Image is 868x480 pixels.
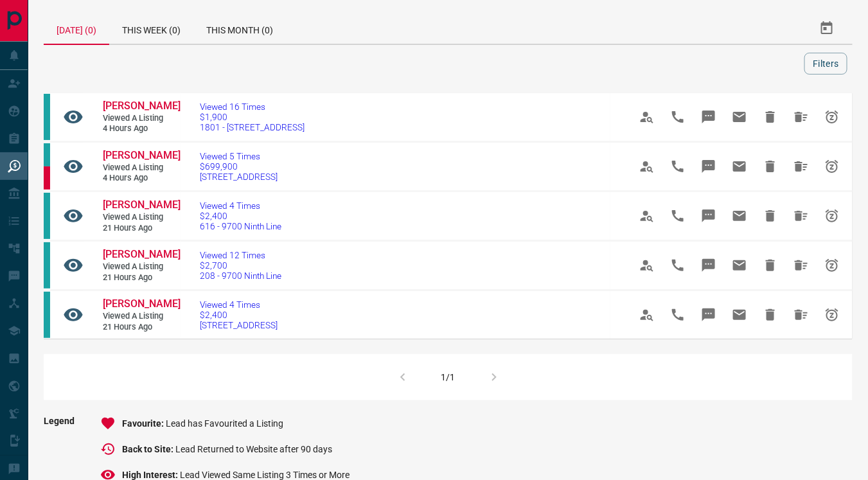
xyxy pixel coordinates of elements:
[755,250,786,281] span: Hide
[786,102,817,132] span: Hide All from Logan Pedlar
[44,94,50,140] div: condos.ca
[724,151,755,182] span: Email
[200,122,305,132] span: 1801 - [STREET_ADDRESS]
[786,250,817,281] span: Hide All from Jean Espiritu
[200,271,281,281] span: 208 - 9700 Ninth Line
[200,200,281,211] span: Viewed 4 Times
[103,173,180,184] span: 4 hours ago
[175,444,332,454] span: Lead Returned to Website after 90 days
[166,418,283,429] span: Lead has Favourited a Listing
[200,112,305,122] span: $1,900
[103,322,180,333] span: 21 hours ago
[103,212,180,223] span: Viewed a Listing
[817,299,847,330] span: Snooze
[200,102,305,132] a: Viewed 16 Times$1,9001801 - [STREET_ADDRESS]
[755,299,786,330] span: Hide
[693,102,724,132] span: Message
[103,248,181,260] span: [PERSON_NAME]
[632,250,662,281] span: View Profile
[103,163,180,173] span: Viewed a Listing
[632,151,662,182] span: View Profile
[693,250,724,281] span: Message
[200,200,281,231] a: Viewed 4 Times$2,400616 - 9700 Ninth Line
[817,250,847,281] span: Snooze
[724,250,755,281] span: Email
[755,200,786,231] span: Hide
[109,13,193,44] div: This Week (0)
[755,102,786,132] span: Hide
[632,200,662,231] span: View Profile
[755,151,786,182] span: Hide
[441,372,456,382] div: 1/1
[200,221,281,231] span: 616 - 9700 Ninth Line
[724,299,755,330] span: Email
[804,53,847,75] button: Filters
[200,250,281,260] span: Viewed 12 Times
[193,13,286,44] div: This Month (0)
[103,149,180,163] a: [PERSON_NAME]
[200,211,281,221] span: $2,400
[724,200,755,231] span: Email
[44,292,50,338] div: condos.ca
[200,250,281,281] a: Viewed 12 Times$2,700208 - 9700 Ninth Line
[786,299,817,330] span: Hide All from Jean Espiritu
[632,299,662,330] span: View Profile
[122,444,175,454] span: Back to Site
[662,102,693,132] span: Call
[200,151,278,182] a: Viewed 5 Times$699,900[STREET_ADDRESS]
[200,320,278,330] span: [STREET_ADDRESS]
[103,149,181,161] span: [PERSON_NAME]
[122,418,166,429] span: Favourite
[817,200,847,231] span: Snooze
[103,100,181,112] span: [PERSON_NAME]
[200,260,281,271] span: $2,700
[200,299,278,310] span: Viewed 4 Times
[44,193,50,239] div: condos.ca
[103,123,180,134] span: 4 hours ago
[662,299,693,330] span: Call
[103,298,180,311] a: [PERSON_NAME]
[180,470,350,480] span: Lead Viewed Same Listing 3 Times or More
[200,102,305,112] span: Viewed 16 Times
[693,299,724,330] span: Message
[103,262,180,272] span: Viewed a Listing
[103,223,180,234] span: 21 hours ago
[44,242,50,289] div: condos.ca
[724,102,755,132] span: Email
[103,272,180,283] span: 21 hours ago
[662,200,693,231] span: Call
[817,151,847,182] span: Snooze
[200,299,278,330] a: Viewed 4 Times$2,400[STREET_ADDRESS]
[662,250,693,281] span: Call
[786,151,817,182] span: Hide All from Raghav Sareen
[811,13,842,44] button: Select Date Range
[103,248,180,262] a: [PERSON_NAME]
[103,113,180,124] span: Viewed a Listing
[200,161,278,172] span: $699,900
[44,143,50,166] div: condos.ca
[103,199,180,212] a: [PERSON_NAME]
[632,102,662,132] span: View Profile
[103,298,181,310] span: [PERSON_NAME]
[786,200,817,231] span: Hide All from Jean Espiritu
[817,102,847,132] span: Snooze
[200,151,278,161] span: Viewed 5 Times
[44,13,109,45] div: [DATE] (0)
[200,172,278,182] span: [STREET_ADDRESS]
[122,470,180,480] span: High Interest
[103,199,181,211] span: [PERSON_NAME]
[662,151,693,182] span: Call
[200,310,278,320] span: $2,400
[103,311,180,322] span: Viewed a Listing
[44,166,50,190] div: property.ca
[693,200,724,231] span: Message
[103,100,180,113] a: [PERSON_NAME]
[693,151,724,182] span: Message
